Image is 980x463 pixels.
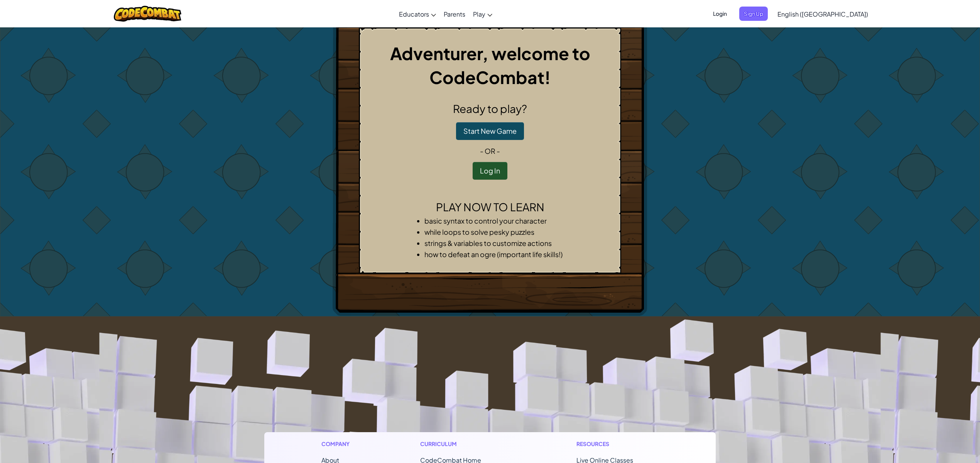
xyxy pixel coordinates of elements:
li: how to defeat an ogre (important life skills!) [424,249,571,260]
h1: Adventurer, welcome to CodeCombat! [365,41,615,89]
a: Educators [395,3,440,24]
span: English ([GEOGRAPHIC_DATA]) [777,10,868,18]
h2: Ready to play? [365,101,615,117]
li: basic syntax to control your character [424,215,571,226]
h2: Play now to learn [365,199,615,215]
span: - [495,146,500,155]
span: or [485,146,495,155]
button: Start New Game [456,122,524,140]
li: while loops to solve pesky puzzles [424,226,571,237]
li: strings & variables to customize actions [424,237,571,249]
h1: Resources [576,440,659,448]
span: Play [473,10,485,18]
span: - [480,146,485,155]
h1: Company [321,440,357,448]
a: English ([GEOGRAPHIC_DATA]) [774,3,872,24]
span: Educators [399,10,429,18]
button: Sign Up [739,7,768,21]
button: Log In [473,162,507,180]
a: Parents [440,3,469,24]
button: Login [708,7,732,21]
a: Play [469,3,496,24]
h1: Curriculum [420,440,514,448]
img: CodeCombat logo [114,6,181,22]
